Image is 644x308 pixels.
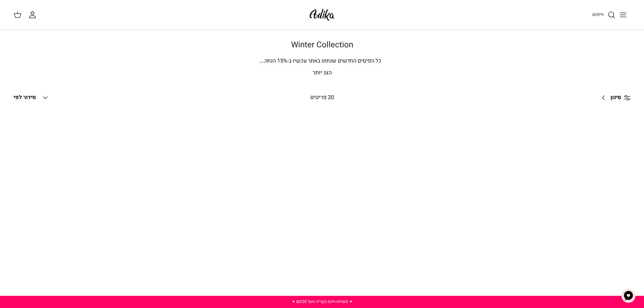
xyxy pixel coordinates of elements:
button: סידור לפי [14,90,49,105]
a: חיפוש [592,11,616,19]
a: החשבון שלי [28,11,39,19]
a: ✦ משלוח חינם בקנייה מעל ₪220 ✦ [292,299,353,305]
span: 15 [277,57,283,65]
button: צ'אט [618,286,639,306]
div: 20 פריטים [251,93,393,102]
span: סינון [611,93,621,102]
span: % הנחה. [259,57,287,65]
h1: Winter Collection [86,40,559,50]
button: Toggle menu [616,7,630,22]
img: Adika IL [308,7,336,23]
span: סידור לפי [14,93,36,101]
a: סינון [597,90,630,106]
span: חיפוש [592,11,604,18]
p: הצג יותר [86,69,559,77]
span: כל הפיסים החדשים שנחתו באתר עכשיו ב- [287,57,381,65]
